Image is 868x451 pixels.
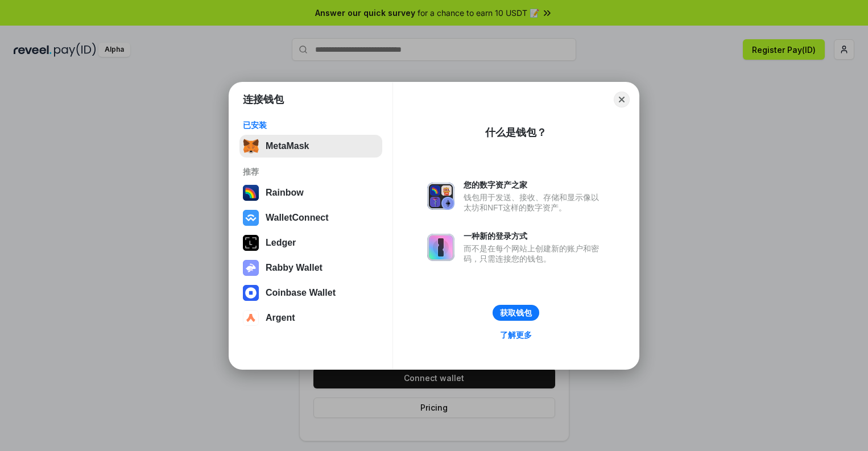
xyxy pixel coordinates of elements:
div: 您的数字资产之家 [464,180,605,190]
div: 推荐 [243,167,379,177]
div: WalletConnect [266,213,329,223]
a: 了解更多 [493,328,539,342]
button: Close [614,92,630,107]
img: svg+xml,%3Csvg%20xmlns%3D%22http%3A%2F%2Fwww.w3.org%2F2000%2Fsvg%22%20fill%3D%22none%22%20viewBox... [427,183,454,210]
img: svg+xml,%3Csvg%20xmlns%3D%22http%3A%2F%2Fwww.w3.org%2F2000%2Fsvg%22%20width%3D%2228%22%20height%3... [243,235,259,251]
h1: 连接钱包 [243,93,284,106]
div: 已安装 [243,120,379,130]
img: svg+xml,%3Csvg%20width%3D%2228%22%20height%3D%2228%22%20viewBox%3D%220%200%2028%2028%22%20fill%3D... [243,310,259,326]
img: svg+xml,%3Csvg%20width%3D%2228%22%20height%3D%2228%22%20viewBox%3D%220%200%2028%2028%22%20fill%3D... [243,210,259,226]
button: MetaMask [239,135,382,158]
div: Coinbase Wallet [266,288,336,298]
div: Rainbow [266,188,304,198]
div: 获取钱包 [500,308,532,318]
div: Rabby Wallet [266,263,323,273]
button: Ledger [239,231,382,254]
img: svg+xml,%3Csvg%20fill%3D%22none%22%20height%3D%2233%22%20viewBox%3D%220%200%2035%2033%22%20width%... [243,138,259,154]
img: svg+xml,%3Csvg%20xmlns%3D%22http%3A%2F%2Fwww.w3.org%2F2000%2Fsvg%22%20fill%3D%22none%22%20viewBox... [243,260,259,276]
div: Ledger [266,238,296,248]
div: 钱包用于发送、接收、存储和显示像以太坊和NFT这样的数字资产。 [464,192,605,213]
div: 什么是钱包？ [485,126,547,139]
div: Argent [266,313,295,323]
button: Argent [239,307,382,329]
button: 获取钱包 [493,305,539,321]
button: WalletConnect [239,206,382,229]
button: Rabby Wallet [239,256,382,279]
div: 而不是在每个网站上创建新的账户和密码，只需连接您的钱包。 [464,243,605,264]
img: svg+xml,%3Csvg%20xmlns%3D%22http%3A%2F%2Fwww.w3.org%2F2000%2Fsvg%22%20fill%3D%22none%22%20viewBox... [427,234,454,261]
img: svg+xml,%3Csvg%20width%3D%22120%22%20height%3D%22120%22%20viewBox%3D%220%200%20120%20120%22%20fil... [243,185,259,201]
div: 一种新的登录方式 [464,231,605,241]
img: svg+xml,%3Csvg%20width%3D%2228%22%20height%3D%2228%22%20viewBox%3D%220%200%2028%2028%22%20fill%3D... [243,285,259,301]
div: MetaMask [266,141,309,151]
div: 了解更多 [500,330,532,340]
button: Coinbase Wallet [239,282,382,304]
button: Rainbow [239,181,382,204]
